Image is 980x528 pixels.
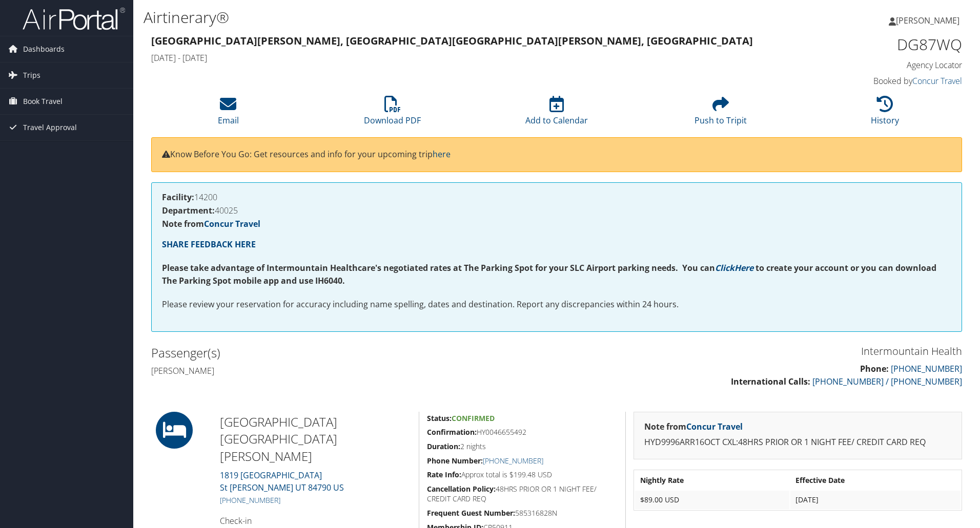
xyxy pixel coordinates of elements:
a: [PHONE_NUMBER] [891,363,962,374]
img: airportal-logo.png [23,7,125,31]
strong: Cancellation Policy: [427,484,496,494]
strong: Phone: [860,363,889,374]
a: [PHONE_NUMBER] [483,456,543,466]
h2: Passenger(s) [151,344,549,362]
strong: Frequent Guest Number: [427,508,515,518]
h4: Check-in [220,515,411,526]
th: Nightly Rate [635,471,789,490]
p: Know Before You Go: Get resources and info for your upcoming trip [162,148,951,161]
span: Trips [23,62,40,88]
span: Travel Approval [23,115,77,140]
h2: [GEOGRAPHIC_DATA] [GEOGRAPHIC_DATA][PERSON_NAME] [220,413,411,465]
span: Book Travel [23,89,63,114]
h5: 48HRS PRIOR OR 1 NIGHT FEE/ CREDIT CARD REQ [427,484,618,504]
a: [PHONE_NUMBER] / [PHONE_NUMBER] [812,376,962,387]
h1: DG87WQ [771,34,962,55]
a: SHARE FEEDBACK HERE [162,239,256,250]
a: Email [218,101,239,126]
a: 1819 [GEOGRAPHIC_DATA]St [PERSON_NAME] UT 84790 US [220,470,344,493]
h5: 2 nights [427,441,618,452]
strong: Duration: [427,441,460,451]
strong: Please take advantage of Intermountain Healthcare's negotiated rates at The Parking Spot for your... [162,262,715,273]
h5: HY0046655492 [427,427,618,437]
strong: Note from [644,421,743,432]
a: [PERSON_NAME] [889,5,970,36]
span: Confirmed [452,413,495,423]
h4: 14200 [162,193,951,201]
a: Concur Travel [204,218,260,229]
a: Concur Travel [912,75,962,87]
a: Here [734,262,753,273]
strong: Note from [162,218,260,229]
strong: Phone Number: [427,456,483,466]
h4: [DATE] - [DATE] [151,52,756,64]
h5: Approx total is $199.48 USD [427,470,618,480]
h4: [PERSON_NAME] [151,365,549,376]
span: [PERSON_NAME] [896,15,959,26]
strong: International Calls: [731,376,810,387]
h4: Booked by [771,75,962,87]
strong: [GEOGRAPHIC_DATA][PERSON_NAME], [GEOGRAPHIC_DATA] [GEOGRAPHIC_DATA][PERSON_NAME], [GEOGRAPHIC_DATA] [151,34,753,48]
p: Please review your reservation for accuracy including name spelling, dates and destination. Repor... [162,298,951,311]
h4: 40025 [162,206,951,215]
a: Click [715,262,734,273]
h5: 585316828N [427,508,618,518]
strong: Department: [162,205,215,216]
strong: Confirmation: [427,427,477,437]
a: here [433,149,451,160]
a: Concur Travel [686,421,743,432]
h1: Airtinerary® [144,7,695,28]
h4: Agency Locator [771,59,962,71]
a: [PHONE_NUMBER] [220,495,280,505]
p: HYD9996ARR16OCT CXL:48HRS PRIOR OR 1 NIGHT FEE/ CREDIT CARD REQ [644,436,951,449]
td: $89.00 USD [635,491,789,509]
a: Download PDF [364,101,421,126]
a: History [871,101,899,126]
th: Effective Date [790,471,961,490]
a: Push to Tripit [695,101,747,126]
td: [DATE] [790,491,961,509]
strong: Status: [427,413,452,423]
a: Add to Calendar [525,101,588,126]
strong: Rate Info: [427,470,461,479]
h3: Intermountain Health [564,344,962,358]
span: Dashboards [23,36,65,62]
strong: Facility: [162,192,194,203]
